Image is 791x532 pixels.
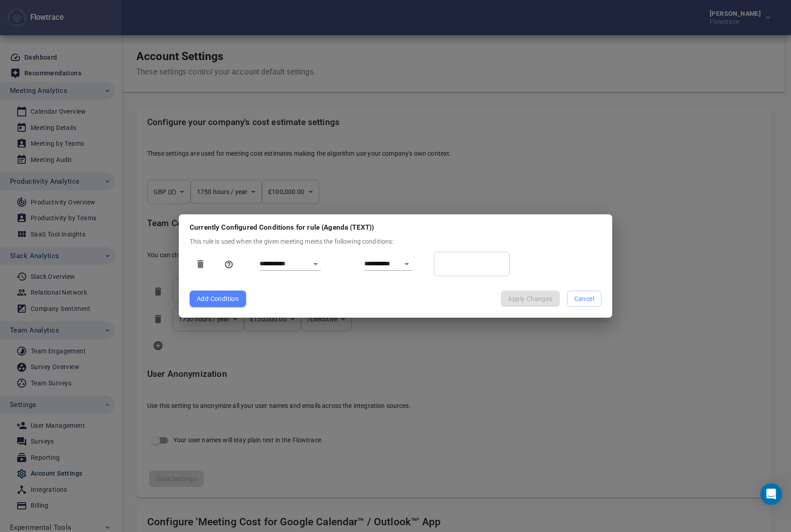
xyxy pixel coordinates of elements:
button: Cancel [567,291,601,307]
button: Delete this item [190,253,211,275]
div: Open Intercom Messenger [760,483,782,505]
svg: Applies this rule to meetings where recurring total time is (participants * duration * recurrence... [224,260,233,269]
button: Add Condition [190,291,246,307]
span: Add Condition [197,293,239,305]
p: This rule is used when the given meeting meets the following conditions: [190,237,601,246]
span: Cancel [574,293,594,305]
h5: Currently Configured Conditions for rule (Agenda (TEXT)) [190,223,601,231]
